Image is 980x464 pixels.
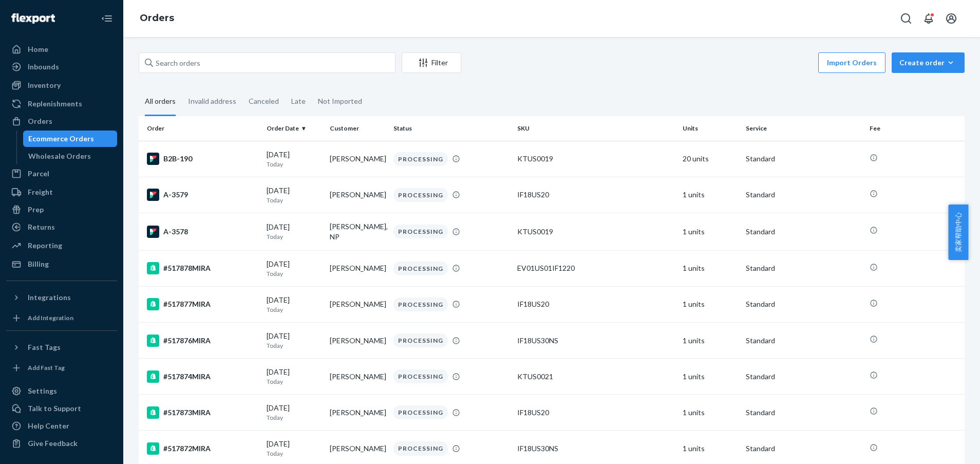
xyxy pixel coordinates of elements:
[28,342,61,352] div: Fast Tags
[28,169,49,179] div: Parcel
[402,58,461,68] div: Filter
[147,442,258,455] div: #517872MIRA
[262,116,326,141] th: Order Date
[6,339,117,356] button: Fast Tags
[145,88,176,116] div: All orders
[326,395,389,431] td: [PERSON_NAME]
[6,360,117,376] a: Add Fast Tag
[517,443,674,454] div: IF18US30NS
[742,116,865,141] th: Service
[147,226,258,238] div: A-3578
[28,80,61,90] div: Inventory
[393,405,448,419] div: PROCESSING
[267,449,322,458] p: Today
[267,439,322,458] div: [DATE]
[517,372,674,382] div: KTUS0021
[746,190,861,200] p: Standard
[267,196,322,205] p: Today
[517,154,674,164] div: KTUS0019
[147,153,258,165] div: B2B-190
[746,336,861,346] p: Standard
[326,213,389,250] td: [PERSON_NAME], NP
[28,403,81,414] div: Talk to Support
[746,407,861,418] p: Standard
[28,151,91,161] div: Wholesale Orders
[267,331,322,350] div: [DATE]
[6,184,117,200] a: Freight
[679,141,742,177] td: 20 units
[896,8,916,29] button: Open Search Box
[679,323,742,359] td: 1 units
[140,12,174,24] a: Orders
[517,299,674,309] div: IF18US20
[267,403,322,422] div: [DATE]
[517,407,674,418] div: IF18US20
[318,88,362,115] div: Not Imported
[28,259,49,269] div: Billing
[326,250,389,286] td: [PERSON_NAME]
[267,259,322,278] div: [DATE]
[6,59,117,75] a: Inbounds
[918,8,939,29] button: Open notifications
[746,372,861,382] p: Standard
[517,190,674,200] div: IF18US20
[6,201,117,218] a: Prep
[517,336,674,346] div: IF18US30NS
[6,113,117,129] a: Orders
[267,341,322,350] p: Today
[147,335,258,347] div: #517876MIRA
[746,227,861,237] p: Standard
[679,116,742,141] th: Units
[267,295,322,314] div: [DATE]
[746,299,861,309] p: Standard
[291,88,306,115] div: Late
[6,41,117,58] a: Home
[746,263,861,273] p: Standard
[6,435,117,452] button: Give Feedback
[23,148,118,164] a: Wholesale Orders
[267,185,322,205] div: [DATE]
[6,383,117,399] a: Settings
[899,58,957,68] div: Create order
[267,367,322,386] div: [DATE]
[941,8,962,29] button: Open account menu
[28,134,94,144] div: Ecommerce Orders
[389,116,513,141] th: Status
[326,286,389,322] td: [PERSON_NAME]
[326,177,389,213] td: [PERSON_NAME]
[513,116,679,141] th: SKU
[6,77,117,94] a: Inventory
[402,52,461,73] button: Filter
[948,205,968,260] span: 卖家帮助中心
[6,310,117,326] a: Add Integration
[393,188,448,202] div: PROCESSING
[28,62,59,72] div: Inbounds
[746,154,861,164] p: Standard
[393,152,448,166] div: PROCESSING
[28,205,44,215] div: Prep
[393,225,448,238] div: PROCESSING
[28,99,82,109] div: Replenishments
[6,256,117,272] a: Billing
[679,395,742,431] td: 1 units
[393,333,448,347] div: PROCESSING
[393,262,448,275] div: PROCESSING
[6,289,117,306] button: Integrations
[28,313,73,322] div: Add Integration
[97,8,117,29] button: Close Navigation
[28,222,55,232] div: Returns
[6,165,117,182] a: Parcel
[147,298,258,310] div: #517877MIRA
[267,305,322,314] p: Today
[330,124,385,133] div: Customer
[393,441,448,455] div: PROCESSING
[6,400,117,417] a: Talk to Support
[267,222,322,241] div: [DATE]
[139,52,395,73] input: Search orders
[517,227,674,237] div: KTUS0019
[6,237,117,254] a: Reporting
[326,359,389,395] td: [PERSON_NAME]
[188,88,236,115] div: Invalid address
[267,150,322,169] div: [DATE]
[28,240,62,251] div: Reporting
